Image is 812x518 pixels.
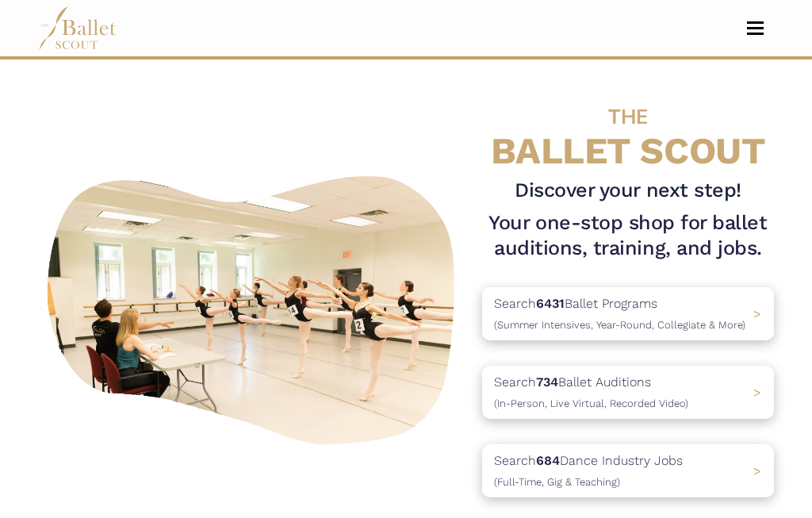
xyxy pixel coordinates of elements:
[536,296,565,311] b: 6431
[494,397,688,409] span: (In-Person, Live Virtual, Recorded Video)
[38,163,469,451] img: A group of ballerinas talking to each other in a ballet studio
[494,451,683,491] p: Search Dance Industry Jobs
[482,287,774,340] a: Search6431Ballet Programs(Summer Intensives, Year-Round, Collegiate & More)>
[482,178,774,204] h3: Discover your next step!
[737,21,774,36] button: Toggle navigation
[536,453,560,468] b: 684
[753,306,761,321] span: >
[482,444,774,497] a: Search684Dance Industry Jobs(Full-Time, Gig & Teaching) >
[482,366,774,419] a: Search734Ballet Auditions(In-Person, Live Virtual, Recorded Video) >
[494,372,688,412] p: Search Ballet Auditions
[608,104,648,129] span: THE
[494,319,745,331] span: (Summer Intensives, Year-Round, Collegiate & More)
[494,476,620,488] span: (Full-Time, Gig & Teaching)
[753,385,761,400] span: >
[494,294,745,334] p: Search Ballet Programs
[753,463,761,478] span: >
[482,210,774,263] h1: Your one-stop shop for ballet auditions, training, and jobs.
[482,91,774,171] h4: BALLET SCOUT
[536,374,558,389] b: 734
